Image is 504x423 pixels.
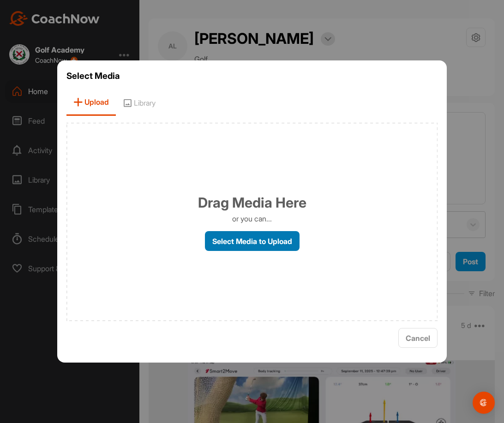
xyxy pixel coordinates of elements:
span: Upload [66,89,116,116]
p: or you can... [232,213,272,224]
h3: Select Media [66,70,438,83]
div: Open Intercom Messenger [473,392,495,414]
h1: Drag Media Here [198,192,306,213]
span: Library [116,89,162,116]
span: Cancel [406,334,430,343]
label: Select Media to Upload [205,231,300,251]
button: Cancel [398,328,438,348]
